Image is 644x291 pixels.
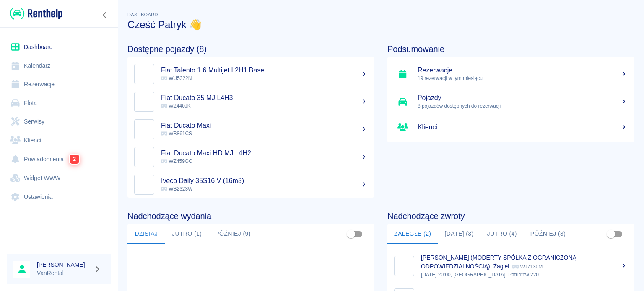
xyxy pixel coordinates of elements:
[7,131,111,150] a: Klienci
[161,121,367,130] h5: Fiat Ducato Maxi
[136,94,152,110] img: Image
[161,75,192,81] span: WU5322N
[387,211,634,221] h4: Nadchodzące zwroty
[161,186,192,192] span: WB2323W
[421,254,576,270] p: [PERSON_NAME] (MODERTY SPÓŁKA Z OGRANICZONĄ ODPOWIEDZIALNOŚCIĄ), Żagiel
[7,188,111,206] a: Ustawienia
[127,12,158,17] span: Dashboard
[387,116,634,139] a: Klienci
[127,211,374,221] h4: Nadchodzące wydania
[136,177,152,193] img: Image
[161,158,192,164] span: WZ459GC
[127,19,634,31] h3: Cześć Patryk 👋
[512,264,543,270] p: WJ7130M
[37,260,91,269] h6: [PERSON_NAME]
[208,224,257,244] button: Później (9)
[396,258,412,274] img: Image
[161,103,191,109] span: WZ440JK
[421,271,627,278] p: [DATE] 20:00, [GEOGRAPHIC_DATA], Patriotów 220
[7,38,111,57] a: Dashboard
[7,57,111,75] a: Kalendarz
[10,7,62,21] img: Renthelp logo
[127,224,165,244] button: Dzisiaj
[7,112,111,131] a: Serwisy
[161,94,367,102] h5: Fiat Ducato 35 MJ L4H3
[165,224,208,244] button: Jutro (1)
[343,226,359,242] span: Pokaż przypisane tylko do mnie
[136,121,152,137] img: Image
[418,123,627,131] h5: Klienci
[524,224,573,244] button: Później (3)
[127,88,374,116] a: ImageFiat Ducato 35 MJ L4H3 WZ440JK
[387,44,634,54] h4: Podsumowanie
[136,66,152,82] img: Image
[418,94,627,102] h5: Pojazdy
[7,169,111,188] a: Widget WWW
[127,171,374,198] a: ImageIveco Daily 35S16 V (16m3) WB2323W
[161,177,367,185] h5: Iveco Daily 35S16 V (16m3)
[438,224,480,244] button: [DATE] (3)
[69,154,79,164] span: 2
[127,116,374,143] a: ImageFiat Ducato Maxi WB861CS
[7,7,62,21] a: Renthelp logo
[480,224,524,244] button: Jutro (4)
[7,149,111,169] a: Powiadomienia2
[418,66,627,75] h5: Rezerwacje
[418,102,627,110] p: 8 pojazdów dostępnych do rezerwacji
[127,60,374,88] a: ImageFiat Talento 1.6 Multijet L2H1 Base WU5322N
[127,143,374,171] a: ImageFiat Ducato Maxi HD MJ L4H2 WZ459GC
[387,60,634,88] a: Rezerwacje19 rezerwacji w tym miesiącu
[37,269,91,278] p: VanRental
[7,75,111,94] a: Rezerwacje
[7,94,111,113] a: Flota
[603,226,619,242] span: Pokaż przypisane tylko do mnie
[161,66,367,75] h5: Fiat Talento 1.6 Multijet L2H1 Base
[418,75,627,82] p: 19 rezerwacji w tym miesiącu
[387,247,634,284] a: Image[PERSON_NAME] (MODERTY SPÓŁKA Z OGRANICZONĄ ODPOWIEDZIALNOŚCIĄ), Żagiel WJ7130M[DATE] 20:00,...
[161,131,192,136] span: WB861CS
[387,88,634,116] a: Pojazdy8 pojazdów dostępnych do rezerwacji
[387,224,438,244] button: Zaległe (2)
[127,44,374,54] h4: Dostępne pojazdy (8)
[136,149,152,165] img: Image
[161,149,367,157] h5: Fiat Ducato Maxi HD MJ L4H2
[99,10,111,21] button: Zwiń nawigację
